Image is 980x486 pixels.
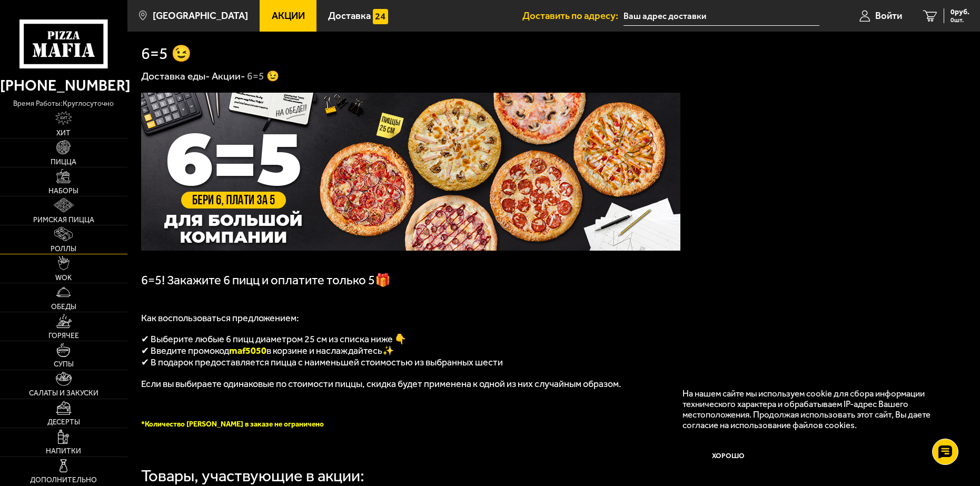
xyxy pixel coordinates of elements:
[951,17,969,23] span: 0 шт.
[212,70,245,82] a: Акции-
[29,390,98,397] span: Салаты и закуски
[522,11,623,21] span: Доставить по адресу:
[51,245,76,253] span: Роллы
[141,333,406,345] span: ✔ Выберите любые 6 пицц диаметром 25 см из списка ниже 👇
[141,378,621,390] span: Если вы выбираете одинаковые по стоимости пиццы, скидка будет применена к одной из них случайным ...
[54,361,74,368] span: Супы
[875,11,902,21] span: Войти
[373,9,388,24] img: 15daf4d41897b9f0e9f617042186c801.svg
[328,11,371,21] span: Доставка
[48,187,78,195] span: Наборы
[141,468,364,484] div: Товары, участвующие в акции:
[951,8,969,16] span: 0 руб.
[55,274,72,282] span: WOK
[266,345,394,356] span: в корзине и наслаждайтесь✨
[33,216,94,224] span: Римская пицца
[141,356,503,368] span: ✔ В подарок предоставляется пицца с наименьшей стоимостью из выбранных шести
[141,70,210,82] a: Доставка еды-
[247,70,279,83] div: 6=5 😉
[141,45,192,62] h1: 6=5 😉
[141,273,391,287] span: 6=5! Закажите 6 пицц и оплатите только 5🎁
[51,303,76,311] span: Обеды
[153,11,248,21] span: [GEOGRAPHIC_DATA]
[623,6,819,26] input: Ваш адрес доставки
[48,332,79,340] span: Горячее
[141,312,299,324] span: Как воспользоваться предложением:
[141,345,229,356] span: ✔ Введите промокод
[682,388,950,430] p: На нашем сайте мы используем cookie для сбора информации технического характера и обрабатываем IP...
[682,440,774,471] button: Хорошо
[46,448,81,455] span: Напитки
[229,345,266,356] span: maf5050
[51,158,76,166] span: Пицца
[141,420,324,429] span: *Количество [PERSON_NAME] в заказе не ограничено
[30,477,97,484] span: Дополнительно
[47,419,80,426] span: Десерты
[141,93,680,251] img: 1024x1024
[56,130,71,137] span: Хит
[272,11,305,21] span: Акции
